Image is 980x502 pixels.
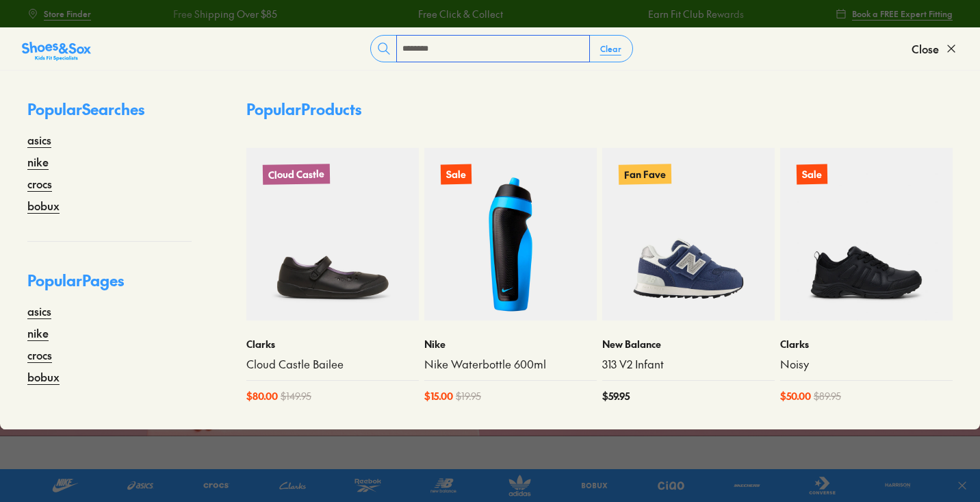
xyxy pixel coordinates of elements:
a: bobux [27,368,60,385]
span: $ 59.95 [602,389,630,403]
span: Store Finder [44,8,91,20]
span: $ 15.00 [424,389,453,403]
p: Fan Fave [619,164,671,184]
a: Book a FREE Expert Fitting [836,1,953,26]
a: crocs [27,175,52,192]
span: $ 19.95 [456,389,481,403]
a: Sale [424,148,597,321]
p: Popular Products [246,98,361,121]
button: Close [912,34,958,64]
a: Free Shipping Over $85 [172,7,276,21]
p: Popular Pages [27,269,192,303]
a: Sale [780,148,953,321]
a: asics [27,131,51,148]
a: nike [27,153,49,170]
p: Nike [424,337,597,351]
span: $ 80.00 [246,389,278,403]
span: Book a FREE Expert Fitting [852,8,953,20]
p: Sale [797,164,827,184]
a: Nike Waterbottle 600ml [424,357,597,372]
img: SNS_Logo_Responsive.svg [22,40,91,62]
a: nike [27,325,49,341]
a: crocs [27,347,52,363]
a: asics [27,303,51,319]
a: Cloud Castle [246,148,419,321]
a: bobux [27,197,60,214]
p: Sale [441,164,472,184]
a: Free Click & Collect [417,7,502,21]
p: Popular Searches [27,98,192,131]
a: Store Finder [27,1,91,26]
a: 313 V2 Infant [602,357,775,372]
span: Close [912,40,939,57]
p: Clarks [780,337,953,351]
p: Cloud Castle [263,164,330,185]
a: Shoes &amp; Sox [22,38,91,60]
a: Cloud Castle Bailee [246,357,419,372]
span: $ 50.00 [780,389,811,403]
span: $ 149.95 [281,389,311,403]
p: New Balance [602,337,775,351]
a: Noisy [780,357,953,372]
a: Earn Fit Club Rewards [647,7,743,21]
p: Clarks [246,337,419,351]
a: Fan Fave [602,148,775,321]
button: Clear [589,36,632,61]
span: $ 89.95 [814,389,841,403]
